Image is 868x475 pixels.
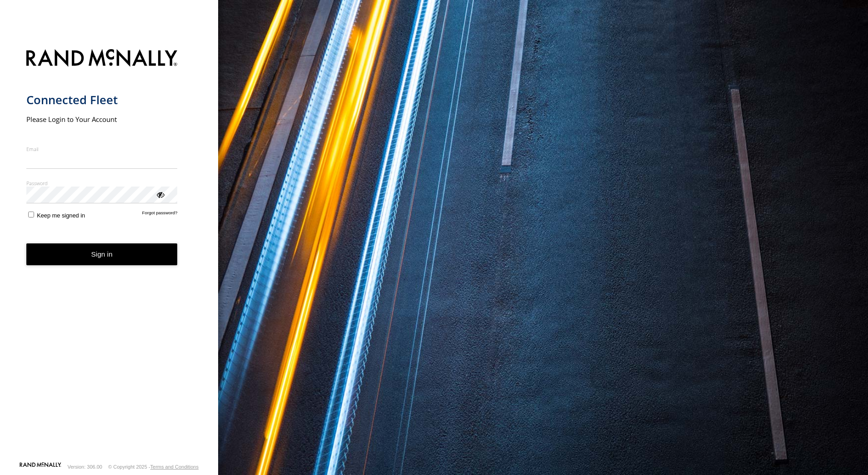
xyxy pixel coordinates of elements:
[26,92,178,107] h1: Connected Fleet
[26,44,192,462] form: main
[26,115,178,124] h2: Please Login to Your Account
[26,243,178,266] button: Sign in
[26,47,178,71] img: Rand McNally
[150,464,199,470] a: Terms and Conditions
[28,212,34,217] input: Keep me signed in
[142,210,178,219] a: Forgot password?
[20,462,61,471] a: Visit our Website
[108,464,199,470] div: © Copyright 2025 -
[26,146,178,152] label: Email
[26,180,178,187] label: Password
[37,212,85,219] span: Keep me signed in
[68,464,102,470] div: Version: 306.00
